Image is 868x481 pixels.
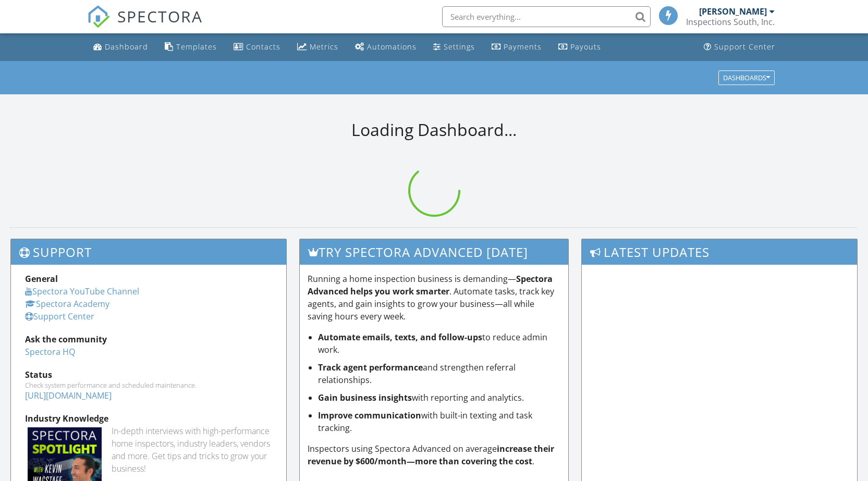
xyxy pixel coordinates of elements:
[25,346,75,357] a: Spectora HQ
[700,38,779,57] a: Support Center
[117,5,203,27] span: SPECTORA
[444,42,475,52] div: Settings
[25,311,94,322] a: Support Center
[300,239,569,265] h3: Try spectora advanced [DATE]
[723,74,770,81] div: Dashboards
[11,239,286,265] h3: Support
[112,425,272,475] div: In-depth interviews with high-performance home inspectors, industry leaders, vendors and more. Ge...
[308,442,561,467] p: Inspectors using Spectora Advanced on average .
[25,298,109,310] a: Spectora Academy
[318,410,421,421] strong: Improve communication
[504,42,542,52] div: Payments
[89,38,152,57] a: Dashboard
[25,333,272,346] div: Ask the community
[308,443,554,467] strong: increase their revenue by $600/month—more than covering the cost
[25,273,58,285] strong: General
[318,391,561,404] li: with reporting and analytics.
[318,362,423,373] strong: Track agent performance
[429,38,479,57] a: Settings
[699,6,767,17] div: [PERSON_NAME]
[176,42,217,52] div: Templates
[25,286,139,297] a: Spectora YouTube Channel
[318,361,561,386] li: and strengthen referral relationships.
[308,273,553,297] strong: Spectora Advanced helps you work smarter
[487,38,546,57] a: Payments
[351,38,421,57] a: Automations (Basic)
[229,38,285,57] a: Contacts
[318,392,412,403] strong: Gain business insights
[582,239,857,265] h3: Latest Updates
[25,412,272,425] div: Industry Knowledge
[714,42,775,52] div: Support Center
[87,14,203,36] a: SPECTORA
[318,331,482,343] strong: Automate emails, texts, and follow-ups
[718,70,775,85] button: Dashboards
[161,38,221,57] a: Templates
[105,42,148,52] div: Dashboard
[310,42,338,52] div: Metrics
[25,381,272,389] div: Check system performance and scheduled maintenance.
[25,368,272,381] div: Status
[686,17,775,27] div: Inspections South, Inc.
[570,42,601,52] div: Payouts
[246,42,280,52] div: Contacts
[308,273,561,323] p: Running a home inspection business is demanding— . Automate tasks, track key agents, and gain ins...
[318,331,561,356] li: to reduce admin work.
[442,6,651,27] input: Search everything...
[367,42,417,52] div: Automations
[25,390,112,401] a: [URL][DOMAIN_NAME]
[87,5,110,28] img: The Best Home Inspection Software - Spectora
[554,38,605,57] a: Payouts
[293,38,343,57] a: Metrics
[318,409,561,434] li: with built-in texting and task tracking.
